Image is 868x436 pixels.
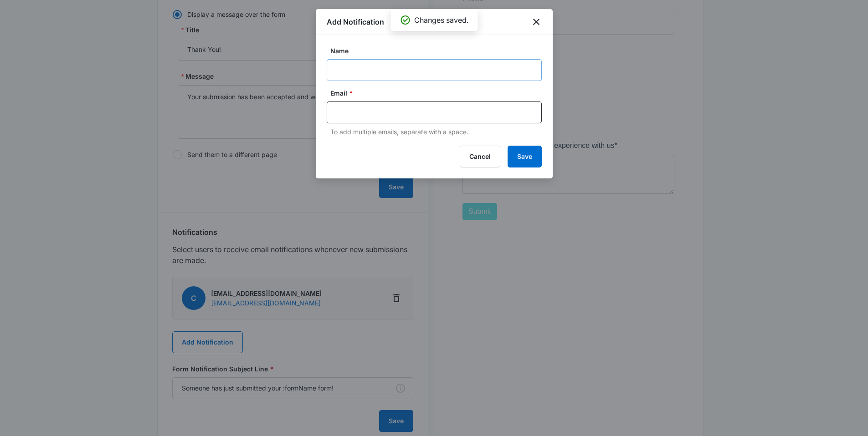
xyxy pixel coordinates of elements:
[9,211,87,222] label: 2 Stars (below average)
[330,127,542,137] p: To add multiple emails, separate with a space.
[9,226,50,237] label: 1 Star (poor)
[9,197,66,208] label: 3 Stars (average)
[330,88,545,98] label: Email
[414,15,468,25] p: Changes saved.
[9,182,55,193] label: 4 Stars (good)
[327,16,384,27] h1: Add Notification
[330,46,545,56] label: Name
[531,16,542,27] button: close
[6,317,29,324] span: Submit
[460,146,500,167] button: Cancel
[9,167,56,178] label: 5 Stars (great)
[508,146,542,167] button: Save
